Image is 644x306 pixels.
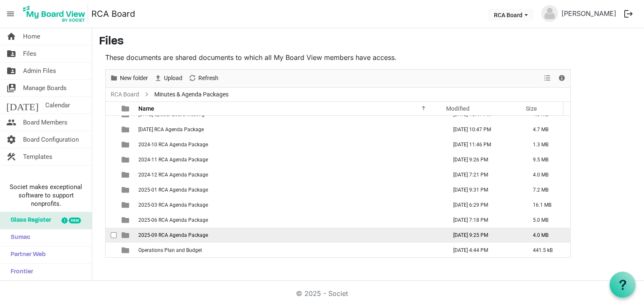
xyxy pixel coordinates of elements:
td: checkbox [106,243,117,258]
span: 2025-03 RCA Agenda Package [138,202,208,208]
span: Refresh [197,73,219,83]
span: 2025-06 RCA Agenda Package [138,217,208,223]
span: Upload [163,73,183,83]
td: checkbox [106,182,117,197]
span: Home [23,28,40,45]
span: New folder [119,73,149,83]
td: January 21, 2025 9:31 PM column header Modified [444,182,524,197]
span: 2024-11 RCA Agenda Package [138,157,208,163]
td: checkbox [106,197,117,213]
td: April 09, 2025 6:29 PM column header Modified [444,197,524,213]
div: View [540,70,555,87]
span: Files [23,45,36,62]
h3: Files [99,35,637,49]
span: Societ makes exceptional software to support nonprofits. [4,183,88,208]
span: people [6,114,16,131]
div: Upload [151,70,185,87]
td: is template cell column header type [117,228,136,243]
span: Glass Register [6,212,51,229]
span: construction [6,148,16,165]
td: September 10, 2025 9:25 PM column header Modified [444,228,524,243]
td: is template cell column header type [117,167,136,182]
span: [DATE] RCA Agenda Package [138,127,204,132]
td: 2025-03 RCA Agenda Package is template cell column header Name [136,197,444,213]
span: 2024-12 RCA Agenda Package [138,172,208,178]
td: October 15, 2024 11:46 PM column header Modified [444,137,524,152]
span: settings [6,131,16,148]
span: Partner Web [6,246,46,263]
td: 2024-12 RCA Agenda Package is template cell column header Name [136,167,444,182]
td: checkbox [106,228,117,243]
td: Operations Plan and Budget is template cell column header Name [136,243,444,258]
span: Operations Plan and Budget [138,247,202,253]
td: is template cell column header type [117,243,136,258]
button: View dropdownbutton [542,73,552,83]
td: 2024-11 RCA Agenda Package is template cell column header Name [136,152,444,167]
span: 2025-01 RCA Agenda Package [138,187,208,193]
td: 5.0 MB is template cell column header Size [524,213,570,228]
span: Modified [446,105,470,112]
button: Upload [153,73,184,83]
a: My Board View Logo [21,3,91,24]
td: 2025-09 RCA Agenda Package is template cell column header Name [136,228,444,243]
span: folder_shared [6,62,16,79]
td: is template cell column header type [117,213,136,228]
button: Refresh [187,73,220,83]
span: Frontier [6,264,33,280]
td: 4.0 MB is template cell column header Size [524,228,570,243]
span: Minutes & Agenda Packages [153,89,230,100]
span: Size [526,105,537,112]
div: new [69,218,81,223]
div: Refresh [185,70,221,87]
td: is template cell column header type [117,197,136,213]
td: 441.5 kB is template cell column header Size [524,243,570,258]
td: is template cell column header type [117,152,136,167]
td: October 08, 2024 10:47 PM column header Modified [444,122,524,137]
td: 7.2 MB is template cell column header Size [524,182,570,197]
td: 2025-06 RCA Agenda Package is template cell column header Name [136,213,444,228]
span: Board Members [23,114,68,131]
td: is template cell column header type [117,182,136,197]
img: My Board View Logo [21,3,88,24]
span: Name [138,105,154,112]
a: RCA Board [91,5,135,22]
span: Calendar [45,97,70,114]
span: menu [3,6,18,22]
a: © 2025 - Societ [296,289,348,298]
td: August 12, 2025 7:18 PM column header Modified [444,213,524,228]
td: 4.7 MB is template cell column header Size [524,122,570,137]
span: Board Configuration [23,131,79,148]
td: 16.1 MB is template cell column header Size [524,197,570,213]
button: RCA Board dropdownbutton [488,9,533,21]
span: switch_account [6,80,16,96]
p: These documents are shared documents to which all My Board View members have access. [105,52,571,62]
td: 2024-09-20 RCA Agenda Package is template cell column header Name [136,122,444,137]
td: December 10, 2024 7:21 PM column header Modified [444,167,524,182]
td: 4.0 MB is template cell column header Size [524,167,570,182]
span: 2025-09 RCA Agenda Package [138,232,208,238]
a: RCA Board [109,89,141,100]
td: is template cell column header type [117,137,136,152]
span: Manage Boards [23,80,67,96]
td: checkbox [106,137,117,152]
span: Templates [23,148,52,165]
span: Sumac [6,229,30,246]
div: Details [555,70,569,87]
td: checkbox [106,122,117,137]
td: 1.3 MB is template cell column header Size [524,137,570,152]
div: New folder [107,70,151,87]
button: logout [620,5,637,23]
span: Admin Files [23,62,56,79]
td: 2024-10 RCA Agenda Package is template cell column header Name [136,137,444,152]
span: [DATE] Special Board Meeting [138,112,205,117]
td: checkbox [106,167,117,182]
td: checkbox [106,213,117,228]
span: 2024-10 RCA Agenda Package [138,142,208,148]
td: November 12, 2024 9:26 PM column header Modified [444,152,524,167]
span: home [6,28,16,45]
button: New folder [109,73,150,83]
a: [PERSON_NAME] [558,5,620,22]
span: folder_shared [6,45,16,62]
td: is template cell column header type [117,122,136,137]
button: Details [556,73,568,83]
